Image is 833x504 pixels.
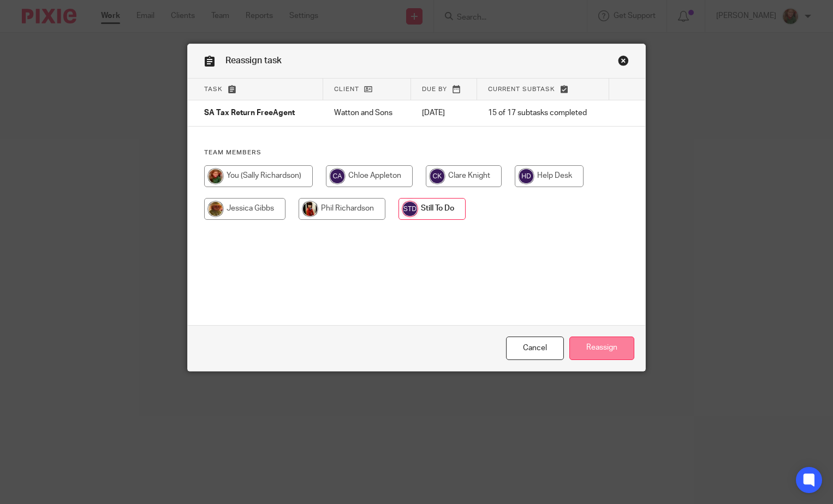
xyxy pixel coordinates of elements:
[225,56,282,65] span: Reassign task
[334,107,400,118] p: Watton and Sons
[488,86,555,92] span: Current subtask
[506,337,564,360] a: Close this dialog window
[618,55,629,70] a: Close this dialog window
[422,107,466,118] p: [DATE]
[204,148,628,157] h4: Team members
[334,86,359,92] span: Client
[477,100,609,127] td: 15 of 17 subtasks completed
[204,86,223,92] span: Task
[204,110,295,117] span: SA Tax Return FreeAgent
[569,337,634,360] input: Reassign
[422,86,447,92] span: Due by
